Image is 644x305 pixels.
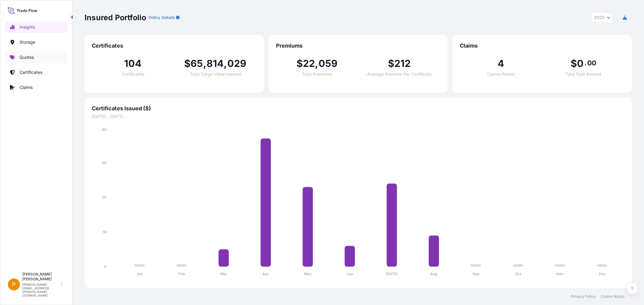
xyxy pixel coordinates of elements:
p: Insured Portfolio [85,13,146,22]
tspan: Dec [599,272,606,276]
tspan: Apr [262,272,269,276]
span: 00 [587,61,596,65]
tspan: 20 [102,195,107,200]
p: [PERSON_NAME] [PERSON_NAME] [22,272,60,281]
span: $ [296,59,303,68]
span: Total Premiums [302,72,332,76]
span: Claims [460,42,625,49]
span: 65 [191,59,203,68]
tspan: Sep [473,272,479,276]
tspan: Aug [430,272,437,276]
p: [PERSON_NAME][EMAIL_ADDRESS][PERSON_NAME][DOMAIN_NAME] [22,283,60,297]
tspan: Jun [347,272,353,276]
span: $ [571,59,577,68]
span: Claims Raised [487,72,515,76]
span: $ [184,59,191,68]
span: Certificates [92,42,257,49]
tspan: Mar [220,272,227,276]
span: Total Cargo Value Insured [190,72,241,76]
p: Certificates [20,69,42,75]
a: Cookie Notice [601,294,625,299]
tspan: May [304,272,312,276]
span: 4 [498,59,505,68]
tspan: Jan [136,272,143,276]
p: Insights [20,24,35,30]
a: Certificates [5,66,67,78]
span: . [585,61,587,65]
span: 029 [227,59,247,68]
tspan: Oct [515,272,521,276]
tspan: 30 [102,160,107,165]
a: Claims [5,81,67,93]
span: P [12,281,16,288]
span: 814 [207,59,224,68]
span: , [315,59,318,68]
a: Quotes [5,51,67,63]
span: , [203,59,207,68]
tspan: 10 [103,230,107,234]
span: 104 [124,59,142,68]
span: 2025 [594,14,604,20]
span: 059 [319,59,338,68]
button: Year Selector [591,12,613,23]
span: Average Premium Per Certificate [367,72,432,76]
span: , [224,59,227,68]
span: 0 [577,59,584,68]
tspan: 40 [102,127,107,132]
tspan: [DATE] [386,272,398,276]
span: Total Paid Amount [566,72,602,76]
tspan: Feb [178,272,185,276]
span: Premiums [276,42,441,49]
a: Privacy Policy [571,294,596,299]
a: Insights [5,21,67,33]
p: Claims [20,84,33,90]
tspan: Nov [557,272,564,276]
tspan: 0 [104,264,107,269]
span: Certificates Issued ($) [92,105,625,112]
span: $ [388,59,394,68]
p: Quotes [20,54,34,60]
span: Certificates [122,72,144,76]
p: Storage [20,39,35,45]
span: [DATE] - [DATE] [92,113,625,119]
a: Storage [5,36,67,48]
p: Policy Details [149,14,175,20]
span: 212 [394,59,411,68]
span: 22 [303,59,315,68]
